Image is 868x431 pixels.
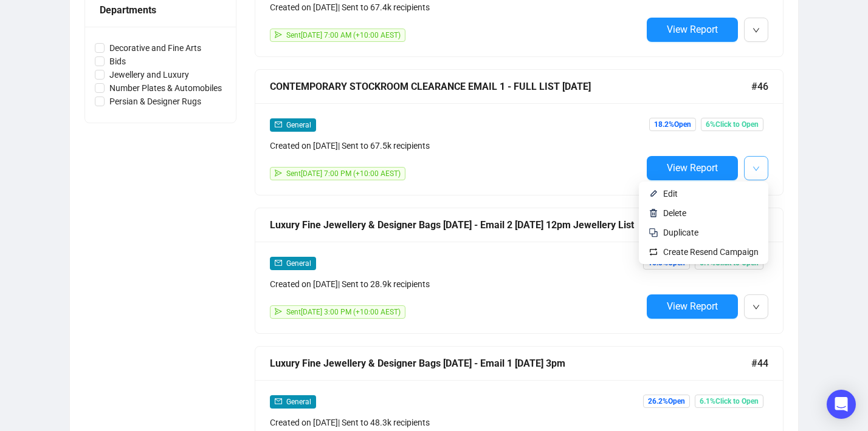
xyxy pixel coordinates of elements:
[100,2,221,18] div: Departments
[275,259,282,266] span: mail
[649,247,658,257] img: retweet.svg
[663,228,698,237] span: Duplicate
[649,118,696,131] span: 18.2% Open
[270,139,642,152] div: Created on [DATE] | Sent to 67.5k recipients
[667,300,718,312] span: View Report
[286,398,311,406] span: General
[270,1,642,14] div: Created on [DATE] | Sent to 67.4k recipients
[105,68,194,81] span: Jewellery and Luxury
[275,31,282,38] span: send
[663,247,759,257] span: Create Resend Campaign
[275,121,282,128] span: mail
[643,395,690,408] span: 26.2% Open
[667,162,718,174] span: View Report
[663,189,678,199] span: Edit
[270,356,751,371] div: Luxury Fine Jewellery & Designer Bags [DATE] - Email 1 [DATE] 3pm
[667,24,718,35] span: View Report
[753,304,760,311] span: down
[286,308,401,316] span: Sent [DATE] 3:00 PM (+10:00 AEST)
[286,169,401,178] span: Sent [DATE] 7:00 PM (+10:00 AEST)
[275,398,282,405] span: mail
[270,217,751,232] div: Luxury Fine Jewellery & Designer Bags [DATE] - Email 2 [DATE] 12pm Jewellery List
[275,308,282,315] span: send
[649,208,658,218] img: svg+xml;base64,PHN2ZyB4bWxucz0iaHR0cDovL3d3dy53My5vcmcvMjAwMC9zdmciIHhtbG5zOnhsaW5rPSJodHRwOi8vd3...
[105,95,206,108] span: Persian & Designer Rugs
[695,395,763,408] span: 6.1% Click to Open
[286,121,311,129] span: General
[270,277,642,291] div: Created on [DATE] | Sent to 28.9k recipients
[649,228,658,237] img: svg+xml;base64,PHN2ZyB4bWxucz0iaHR0cDovL3d3dy53My5vcmcvMjAwMC9zdmciIHdpZHRoPSIyNCIgaGVpZ2h0PSIyNC...
[105,41,206,55] span: Decorative and Fine Arts
[753,27,760,34] span: down
[827,390,856,419] div: Open Intercom Messenger
[286,259,311,268] span: General
[649,189,658,199] img: svg+xml;base64,PHN2ZyB4bWxucz0iaHR0cDovL3d3dy53My5vcmcvMjAwMC9zdmciIHhtbG5zOnhsaW5rPSJodHRwOi8vd3...
[647,294,738,319] button: View Report
[270,416,642,429] div: Created on [DATE] | Sent to 48.3k recipients
[751,356,768,371] span: #44
[286,31,401,39] span: Sent [DATE] 7:00 AM (+10:00 AEST)
[275,169,282,177] span: send
[270,79,751,94] div: CONTEMPORARY STOCKROOM CLEARANCE EMAIL 1 - FULL LIST [DATE]
[663,208,686,218] span: Delete
[753,165,760,172] span: down
[647,18,738,42] button: View Report
[647,156,738,180] button: View Report
[751,79,768,94] span: #46
[105,81,227,95] span: Number Plates & Automobiles
[105,55,131,68] span: Bids
[255,208,784,334] a: Luxury Fine Jewellery & Designer Bags [DATE] - Email 2 [DATE] 12pm Jewellery List#45mailGeneralCr...
[701,118,763,131] span: 6% Click to Open
[255,69,784,195] a: CONTEMPORARY STOCKROOM CLEARANCE EMAIL 1 - FULL LIST [DATE]#46mailGeneralCreated on [DATE]| Sent ...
